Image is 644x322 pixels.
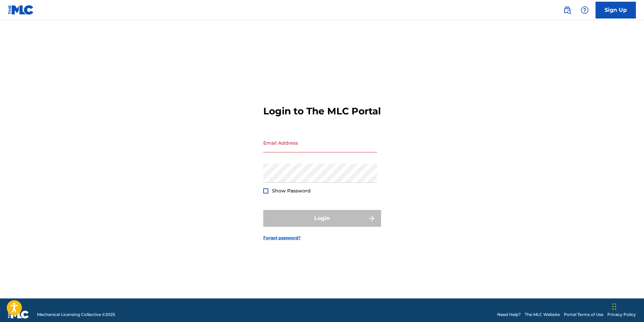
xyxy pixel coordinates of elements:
a: Privacy Policy [607,312,636,318]
a: Public Search [561,3,574,17]
img: logo [8,311,29,319]
a: Sign Up [596,2,636,19]
a: The MLC Website [525,312,560,318]
div: Drag [612,296,616,317]
span: Show Password [272,188,311,194]
img: help [581,6,589,14]
span: Mechanical Licensing Collective © 2025 [37,312,115,318]
iframe: Chat Widget [610,290,644,322]
h3: Login to The MLC Portal [263,105,381,117]
img: MLC Logo [8,5,34,15]
div: Help [578,3,591,17]
a: Need Help? [497,312,521,318]
a: Forgot password? [263,235,301,241]
img: search [563,6,571,14]
a: Portal Terms of Use [564,312,603,318]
